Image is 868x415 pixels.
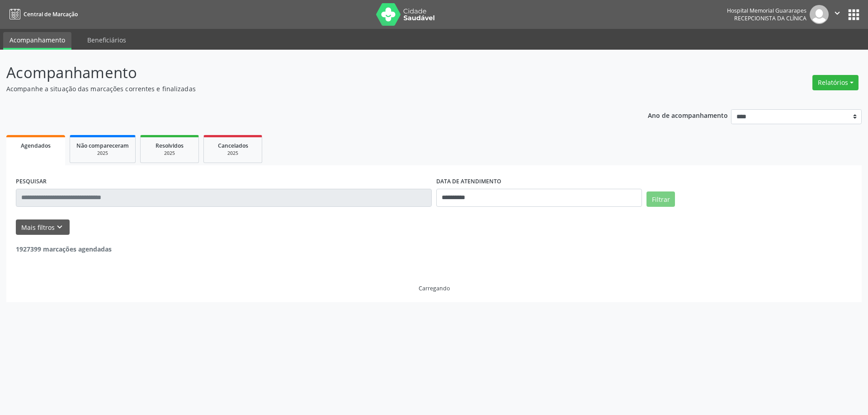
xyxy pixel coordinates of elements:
div: Carregando [419,284,450,292]
p: Acompanhamento [6,61,605,84]
strong: 1927399 marcações agendadas [16,245,112,253]
button: Relatórios [812,75,859,90]
span: Não compareceram [76,142,129,149]
span: Central de Marcação [24,10,78,18]
div: 2025 [147,150,192,157]
i: keyboard_arrow_down [55,222,65,232]
span: Cancelados [218,142,248,149]
a: Central de Marcação [6,7,78,22]
label: DATA DE ATENDIMENTO [436,175,501,189]
img: img [810,5,829,24]
a: Beneficiários [81,32,132,48]
p: Acompanhe a situação das marcações correntes e finalizadas [6,84,605,93]
button: Filtrar [646,191,675,207]
i:  [832,8,842,18]
p: Ano de acompanhamento [648,109,728,121]
div: Hospital Memorial Guararapes [727,7,807,14]
button: Mais filtroskeyboard_arrow_down [16,219,70,235]
div: 2025 [76,150,129,157]
span: Agendados [21,142,51,149]
button:  [829,5,846,24]
a: Acompanhamento [3,32,71,50]
label: PESQUISAR [16,175,47,189]
button: apps [846,7,862,23]
span: Resolvidos [156,142,184,149]
span: Recepcionista da clínica [734,14,807,22]
div: 2025 [210,150,255,157]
